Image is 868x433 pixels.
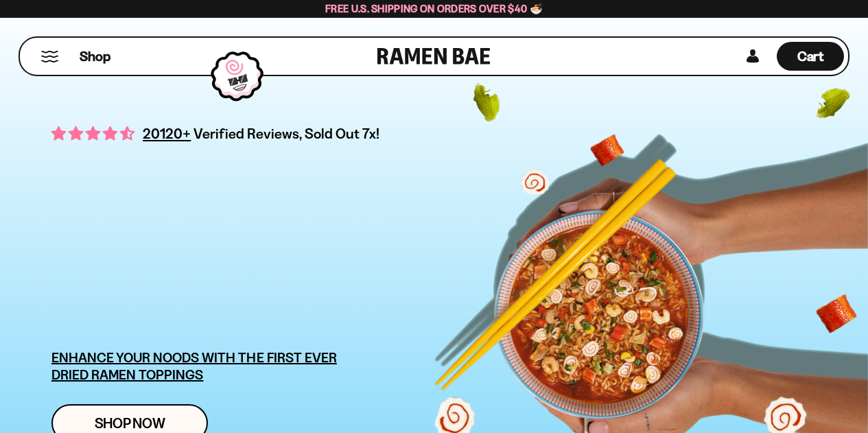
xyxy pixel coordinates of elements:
[143,123,191,144] span: 20120+
[193,125,379,142] span: Verified Reviews, Sold Out 7x!
[777,38,844,75] div: Cart
[80,47,110,66] span: Shop
[325,2,543,15] span: Free U.S. Shipping on Orders over $40 🍜
[797,48,824,65] span: Cart
[95,416,165,430] span: Shop Now
[80,42,110,71] a: Shop
[40,51,59,62] button: Mobile Menu Trigger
